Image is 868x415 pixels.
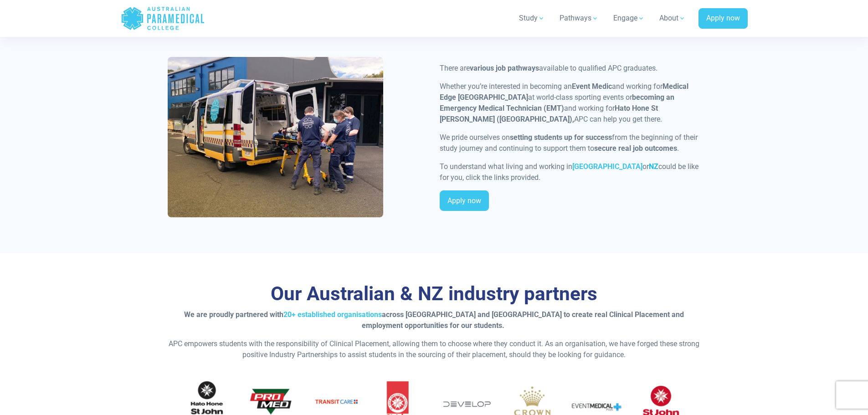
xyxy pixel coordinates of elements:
[121,4,205,33] a: Australian Paramedical College
[184,310,684,330] strong: We are proudly partnered with across [GEOGRAPHIC_DATA] and [GEOGRAPHIC_DATA] to create real Clini...
[168,338,701,360] p: APC empowers students with the responsibility of Clinical Placement, allowing them to choose wher...
[654,5,691,31] a: About
[608,5,650,31] a: Engage
[440,63,701,74] p: There are available to qualified APC graduates.
[470,64,539,72] strong: various job pathways
[594,144,677,153] strong: secure real job outcomes
[514,5,550,31] a: Study
[440,190,489,211] a: Apply now
[649,162,658,171] a: NZ
[440,132,701,154] p: We pride ourselves on from the beginning of their study journey and continuing to support them to .
[283,310,382,319] a: 20+ established organisations
[554,5,604,31] a: Pathways
[440,82,688,102] strong: Medical Edge [GEOGRAPHIC_DATA]
[699,8,748,29] a: Apply now
[572,162,642,171] a: [GEOGRAPHIC_DATA]
[168,282,701,306] h3: Our Australian & NZ industry partners
[440,104,658,123] strong: Hato Hone St [PERSON_NAME] ([GEOGRAPHIC_DATA]),
[510,133,612,142] strong: setting students up for success
[440,81,701,125] p: Whether you’re interested in becoming an and working for at world-class sporting events or and wo...
[572,82,612,91] strong: Event Medic
[440,93,674,113] strong: becoming an Emergency Medical Technician (EMT)
[440,162,699,182] span: To understand what living and working in or could be like for you, click the links provided.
